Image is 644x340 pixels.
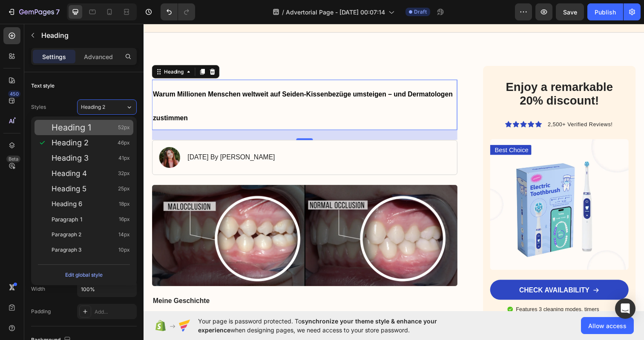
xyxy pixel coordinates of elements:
span: 2,500+ Verified Reviews! [413,100,479,106]
button: Allow access [581,317,634,334]
span: Heading 1 [52,123,91,132]
span: synchronize your theme style & enhance your experience [198,317,437,334]
span: 46px [118,139,130,147]
span: Heading 2 [52,139,89,147]
button: Heading 2 [77,99,137,115]
div: Open Intercom Messenger [615,298,635,319]
iframe: Design area [144,23,644,311]
span: Draft [414,8,427,16]
div: Beta [6,156,20,162]
button: 7 [3,3,63,20]
input: Auto [78,281,136,297]
span: / [282,8,284,17]
span: Heading 6 [52,200,82,208]
span: 18px [119,200,130,208]
div: 450 [8,91,20,97]
p: Settings [42,52,66,61]
span: 32px [118,169,130,178]
span: 41px [118,154,130,162]
div: Add... [95,308,135,316]
span: Heading 4 [52,169,87,178]
div: Text style [31,82,55,90]
span: Paragraph 2 [52,230,81,239]
p: 7 [56,7,60,17]
div: Padding [31,308,51,315]
span: Allow access [588,321,627,330]
span: 14px [118,230,130,239]
span: Paragraph 3 [52,246,81,254]
p: Features 3 cleaning modes, timers [380,289,477,296]
div: Width [31,285,45,293]
a: CHECK AVAILABILITY [354,262,495,282]
span: Heading 5 [52,184,86,193]
img: gempages_585315320734942013-5ce3d27c-5075-48ee-9848-acc49fefd679.webp [354,118,495,252]
div: Publish [595,8,616,17]
span: Heading 3 [52,154,89,162]
button: Save [556,3,584,20]
div: Styles [31,103,46,111]
div: Undo/Redo [161,3,195,20]
div: Edit global style [65,270,103,280]
span: 10px [118,246,130,254]
button: Edit global style [38,268,130,282]
span: Paragraph 1 [52,215,82,224]
span: Advertorial Page - [DATE] 00:07:14 [286,8,385,17]
h2: Enjoy a remarkable 20% discount! [358,57,492,87]
span: 52px [118,123,130,132]
span: 16px [119,215,130,224]
p: Advanced [84,52,113,61]
p: Heading [41,30,133,40]
span: 25px [118,184,130,193]
span: Your page is password protected. To when designing pages, we need access to your store password. [198,317,470,334]
p: Best Choice [359,125,393,133]
p: CHECK AVAILABILITY [384,268,456,277]
button: Publish [587,3,623,20]
span: Save [563,8,577,16]
span: Heading 2 [81,103,105,111]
